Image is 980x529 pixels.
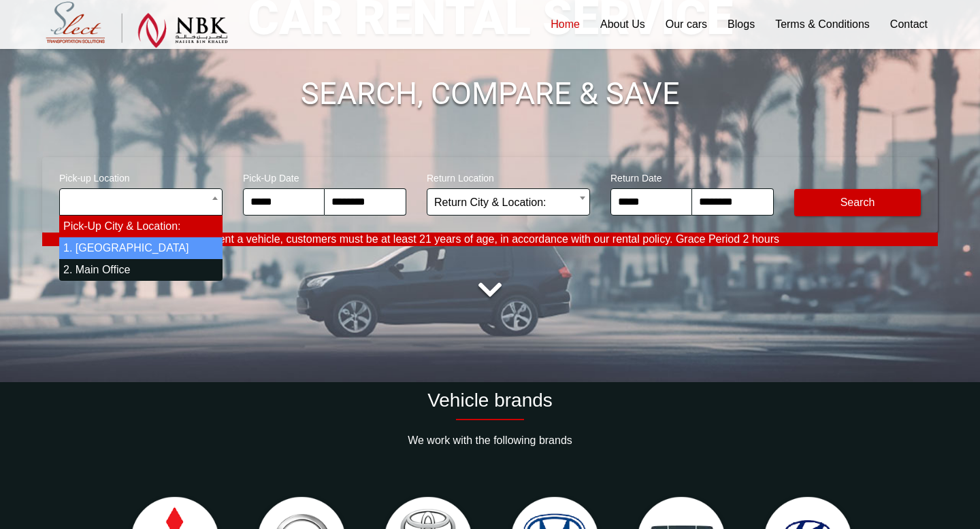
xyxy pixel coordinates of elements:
button: Modify Search [794,189,921,216]
span: Return Location [427,164,590,188]
li: Pick-Up City & Location: [59,216,223,237]
span: Return City & Location: [434,189,583,216]
span: Return Date [610,164,774,188]
p: To rent a vehicle, customers must be at least 21 years of age, in accordance with our rental poli... [42,233,938,246]
span: Pick-Up Date [243,164,406,188]
h2: Vehicle brands [42,389,938,412]
li: 1. [GEOGRAPHIC_DATA] [59,237,223,259]
img: Select Rent a Car [46,1,228,48]
span: Return City & Location: [427,188,590,216]
span: Pick-up Location [59,164,223,188]
h1: SEARCH, COMPARE & SAVE [42,78,938,109]
li: 2. Main Office [59,259,223,281]
p: We work with the following brands [42,434,938,447]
